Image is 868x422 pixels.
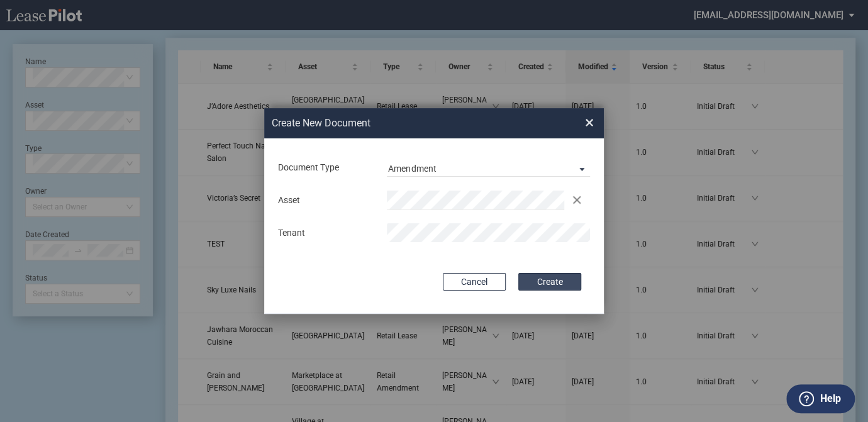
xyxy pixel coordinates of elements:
[264,108,604,314] md-dialog: Create New ...
[585,113,594,133] span: ×
[387,158,590,177] md-select: Document Type: Amendment
[270,194,379,207] div: Asset
[443,273,506,291] button: Cancel
[270,227,379,240] div: Tenant
[388,164,436,174] div: Amendment
[270,162,379,174] div: Document Type
[518,273,581,291] button: Create
[272,116,540,130] h2: Create New Document
[820,391,840,407] label: Help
